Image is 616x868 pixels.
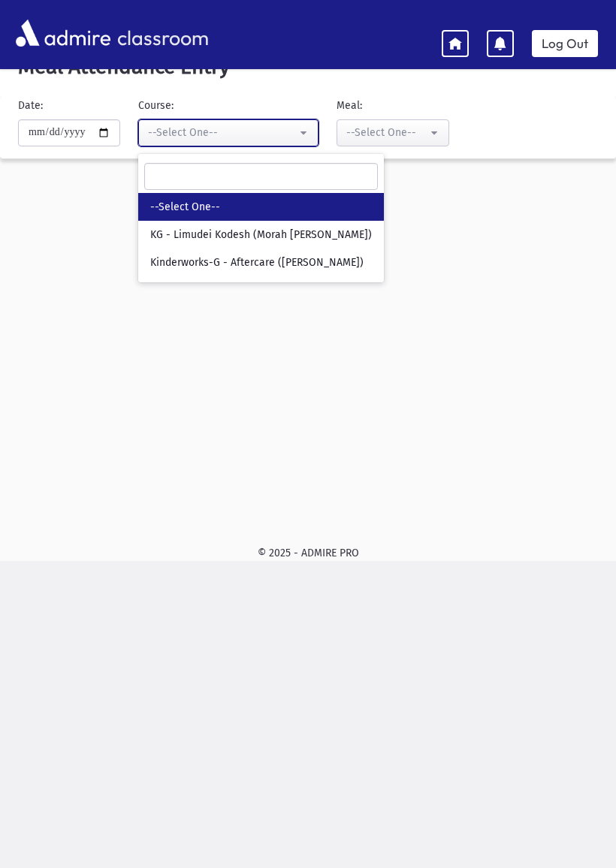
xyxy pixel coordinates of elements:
button: --Select One-- [138,119,319,146]
input: Search [144,163,378,190]
span: KG - Limudei Kodesh (Morah [PERSON_NAME]) [150,228,372,243]
div: --Select One-- [148,125,297,140]
label: Meal: [337,98,362,113]
span: --Select One-- [150,200,220,215]
label: Course: [138,98,174,113]
label: Date: [18,98,43,113]
span: Kinderworks-G - Aftercare ([PERSON_NAME]) [150,255,364,270]
a: Log Out [532,30,598,57]
div: --Select One-- [346,125,427,140]
button: --Select One-- [337,119,449,146]
span: classroom [114,14,209,53]
img: AdmirePro [12,16,114,50]
div: © 2025 - ADMIRE PRO [12,545,604,561]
